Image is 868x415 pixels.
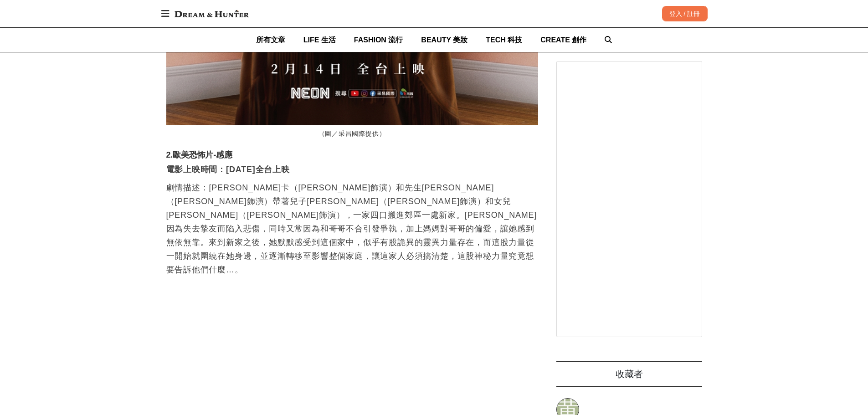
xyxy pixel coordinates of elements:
a: CREATE 創作 [540,28,586,52]
a: BEAUTY 美妝 [421,28,467,52]
strong: 電影上映時間：[DATE]全台上映 [166,165,290,174]
a: LIFE 生活 [303,28,336,52]
a: FASHION 流行 [354,28,403,52]
p: 劇情描述：[PERSON_NAME]卡（[PERSON_NAME]飾演）和先生[PERSON_NAME]（[PERSON_NAME]飾演）帶著兒子[PERSON_NAME]（[PERSON_NA... [166,181,538,277]
span: TECH 科技 [486,36,522,44]
span: LIFE 生活 [303,36,336,44]
span: CREATE 創作 [540,36,586,44]
h3: 2.歐美恐怖片-感應 [166,150,538,160]
img: Dream & Hunter [170,5,253,22]
a: TECH 科技 [486,28,522,52]
figcaption: （圖／采昌國際提供） [166,125,538,143]
span: BEAUTY 美妝 [421,36,467,44]
span: 所有文章 [256,36,285,44]
span: 收藏者 [616,369,643,379]
div: 登入 / 註冊 [662,6,708,21]
a: 所有文章 [256,28,285,52]
span: FASHION 流行 [354,36,403,44]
